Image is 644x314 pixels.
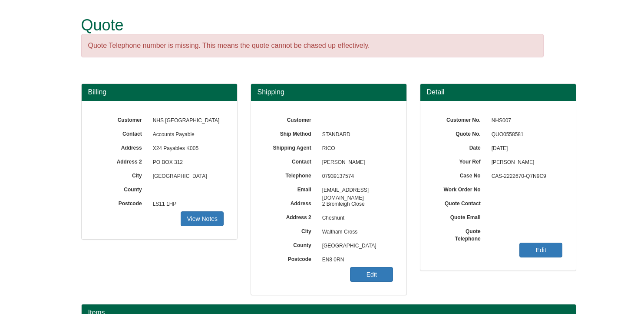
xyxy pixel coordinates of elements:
[433,184,487,194] label: Work Order No
[487,142,563,156] span: [DATE]
[264,128,318,138] label: Ship Method
[433,142,487,152] label: Date
[81,17,544,34] h1: Quote
[149,114,224,128] span: NHS [GEOGRAPHIC_DATA]
[487,170,563,184] span: CAS-2222670-Q7N9C9
[318,128,393,142] span: STANDARD
[264,142,318,152] label: Shipping Agent
[318,211,393,225] span: Cheshunt
[149,142,224,156] span: X24 Payables K005
[264,184,318,194] label: Email
[149,156,224,170] span: PO BOX 312
[487,114,563,128] span: NHS007
[264,170,318,180] label: Telephone
[264,211,318,221] label: Address 2
[433,170,487,180] label: Case No
[318,156,393,170] span: [PERSON_NAME]
[95,114,149,124] label: Customer
[427,88,569,96] h3: Detail
[181,211,224,226] a: View Notes
[318,197,393,211] span: 2 Bromleigh Close
[318,253,393,267] span: EN8 0RN
[433,128,487,138] label: Quote No.
[433,197,487,207] label: Quote Contact
[95,197,149,207] label: Postcode
[433,225,487,243] label: Quote Telephone
[88,88,231,96] h3: Billing
[149,197,224,211] span: LS11 1HP
[95,170,149,180] label: City
[433,114,487,124] label: Customer No.
[258,88,400,96] h3: Shipping
[264,239,318,249] label: County
[149,170,224,184] span: [GEOGRAPHIC_DATA]
[264,156,318,166] label: Contact
[264,253,318,263] label: Postcode
[318,239,393,253] span: [GEOGRAPHIC_DATA]
[264,225,318,235] label: City
[264,197,318,207] label: Address
[264,114,318,124] label: Customer
[350,267,393,282] a: Edit
[149,128,224,142] span: Accounts Payable
[318,142,393,156] span: RICO
[95,142,149,152] label: Address
[318,170,393,184] span: 07939137574
[81,34,544,58] div: Quote Telephone number is missing. This means the quote cannot be chased up effectively.
[433,211,487,221] label: Quote Email
[433,156,487,166] label: Your Ref
[519,243,562,257] a: Edit
[318,225,393,239] span: Waltham Cross
[487,156,563,170] span: [PERSON_NAME]
[318,184,393,197] span: [EMAIL_ADDRESS][DOMAIN_NAME]
[95,184,149,194] label: County
[95,128,149,138] label: Contact
[487,128,563,142] span: QUO0558581
[95,156,149,166] label: Address 2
